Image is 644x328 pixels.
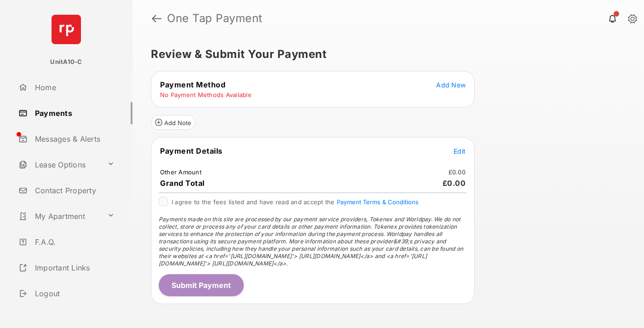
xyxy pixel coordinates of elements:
[160,146,223,155] span: Payment Details
[167,13,263,24] strong: One Tap Payment
[436,80,466,89] button: Add New
[172,198,419,206] span: I agree to the fees listed and have read and accept the
[15,205,103,227] a: My Apartment
[15,231,132,253] a: F.A.Q.
[443,178,466,188] span: £0.00
[15,76,132,98] a: Home
[15,128,132,150] a: Messages & Alerts
[160,80,225,89] span: Payment Method
[151,49,618,60] h5: Review & Submit Your Payment
[50,58,82,67] p: UnitA10-C
[454,147,466,155] span: Edit
[15,179,132,201] a: Contact Property
[15,257,118,279] a: Important Links
[454,146,466,155] button: Edit
[160,168,202,176] td: Other Amount
[52,15,81,44] img: svg+xml;base64,PHN2ZyB4bWxucz0iaHR0cDovL3d3dy53My5vcmcvMjAwMC9zdmciIHdpZHRoPSI2NCIgaGVpZ2h0PSI2NC...
[160,91,252,99] td: No Payment Methods Available
[436,81,466,89] span: Add New
[151,115,195,130] button: Add Note
[448,168,466,176] td: £0.00
[337,198,419,206] button: I agree to the fees listed and have read and accept the
[15,282,132,305] a: Logout
[160,178,205,188] span: Grand Total
[159,274,244,296] button: Submit Payment
[15,154,103,176] a: Lease Options
[159,216,463,267] span: Payments made on this site are processed by our payment service providers, Tokenex and Worldpay. ...
[15,102,132,124] a: Payments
